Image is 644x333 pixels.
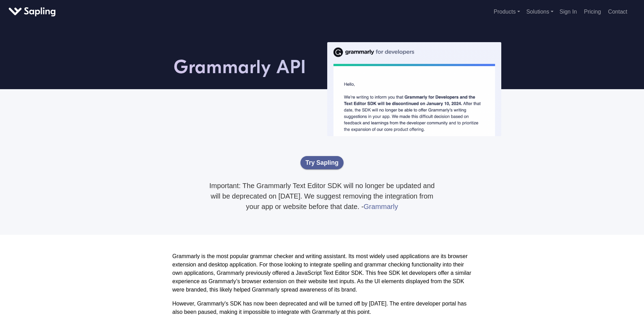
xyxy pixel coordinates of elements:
[204,180,440,212] p: Important: The Grammarly Text Editor SDK will no longer be updated and will be deprecated on [DAT...
[605,6,630,17] a: Contact
[557,6,580,17] a: Sign In
[364,203,398,210] a: Grammarly
[581,6,604,17] a: Pricing
[174,34,306,79] h1: Grammarly API
[172,300,472,316] p: However, Grammarly's SDK has now been deprecated and will be turned off by [DATE]. The entire dev...
[300,156,344,169] a: Try Sapling
[526,9,553,15] a: Solutions
[494,9,520,15] a: Products
[172,252,472,294] p: Grammarly is the most popular grammar checker and writing assistant. Its most widely used applica...
[327,42,501,137] img: Grammarly SDK Deprecation Notice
